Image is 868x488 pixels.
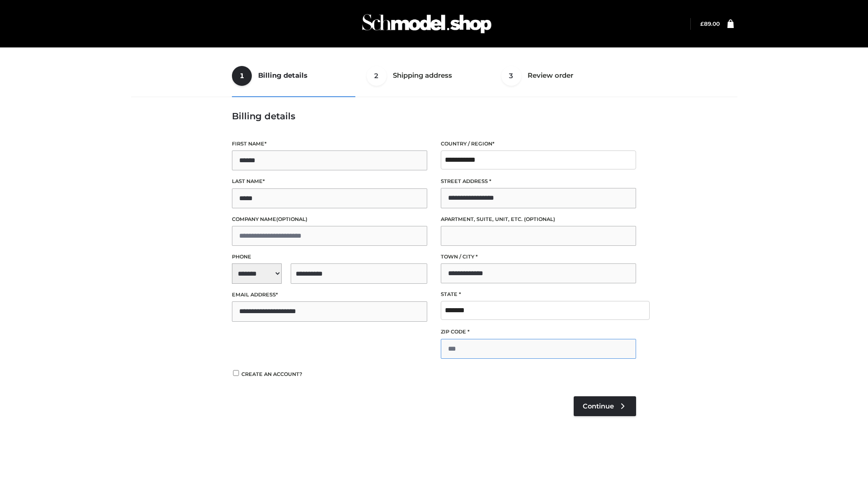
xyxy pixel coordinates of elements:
a: Continue [574,396,636,416]
bdi: 89.00 [700,20,720,27]
span: Create an account? [241,371,302,377]
label: State [441,290,636,299]
span: (optional) [276,216,307,222]
img: Schmodel Admin 964 [359,6,495,42]
label: Town / City [441,253,636,261]
span: Continue [583,402,614,410]
label: ZIP Code [441,328,636,336]
span: (optional) [524,216,555,222]
label: Phone [232,253,427,261]
h3: Billing details [232,111,636,122]
label: Company name [232,215,427,224]
label: Apartment, suite, unit, etc. [441,215,636,224]
label: Country / Region [441,140,636,148]
label: Email address [232,291,427,299]
a: £89.00 [700,20,720,27]
span: £ [700,20,704,27]
input: Create an account? [232,370,240,376]
label: First name [232,140,427,148]
label: Street address [441,177,636,186]
label: Last name [232,177,427,186]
